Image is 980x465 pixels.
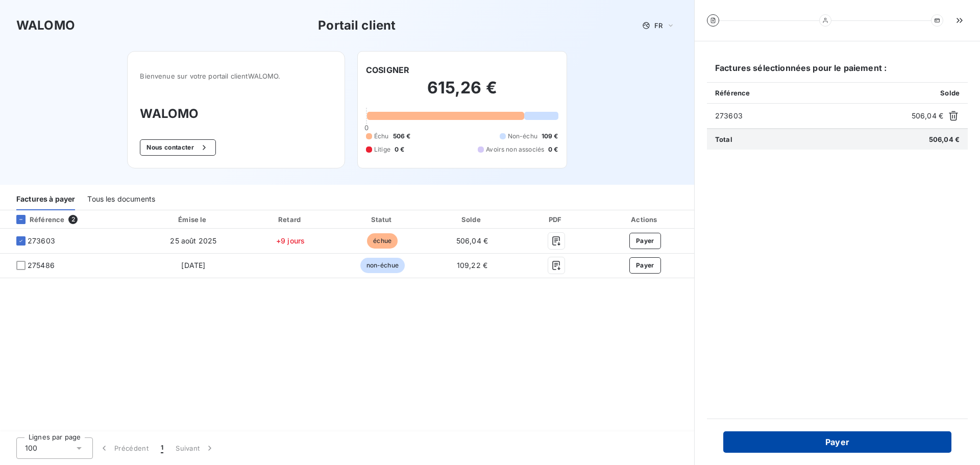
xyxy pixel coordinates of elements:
button: Nous contacter [140,139,215,156]
span: Litige [374,145,390,154]
span: +9 jours [276,236,305,245]
span: 100 [25,443,37,453]
span: Avoirs non associés [486,145,544,154]
span: Total [715,135,732,143]
span: 0 € [395,145,404,154]
span: Solde [940,89,960,97]
div: Actions [598,214,692,225]
span: 506,04 € [456,236,488,245]
h3: Portail client [318,16,396,35]
h6: COSIGNER [366,64,409,76]
span: 109,22 € [457,261,487,270]
span: 0 € [548,145,558,154]
span: 1 [161,443,163,453]
span: 506,04 € [929,135,960,143]
span: 25 août 2025 [170,236,216,245]
div: Retard [246,214,335,225]
div: Statut [339,214,426,225]
div: PDF [519,214,594,225]
button: Payer [629,257,661,274]
span: [DATE] [181,261,205,270]
span: Échu [374,132,389,141]
div: Référence [8,215,64,224]
h6: Factures sélectionnées pour le paiement : [707,62,968,82]
div: Solde [430,214,514,225]
button: Payer [629,233,661,249]
button: 1 [155,437,169,459]
span: FR [654,21,663,30]
span: 273603 [28,236,55,246]
button: Précédent [93,437,155,459]
span: 2 [68,215,78,224]
h3: WALOMO [16,16,75,35]
span: 0 [364,124,369,132]
span: Non-échu [508,132,537,141]
span: Référence [715,89,750,97]
span: 275486 [28,260,55,271]
span: non-échue [360,258,405,273]
button: Suivant [169,437,221,459]
span: 273603 [715,111,908,121]
span: échue [367,233,398,249]
div: Tous les documents [87,189,155,210]
div: Factures à payer [16,189,75,210]
span: 109 € [542,132,558,141]
h3: WALOMO [140,105,332,123]
div: Émise le [145,214,242,225]
span: 506,04 € [912,111,943,121]
button: Payer [723,431,951,453]
span: 506 € [393,132,411,141]
span: Bienvenue sur votre portail client WALOMO . [140,72,332,80]
h2: 615,26 € [366,78,558,108]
